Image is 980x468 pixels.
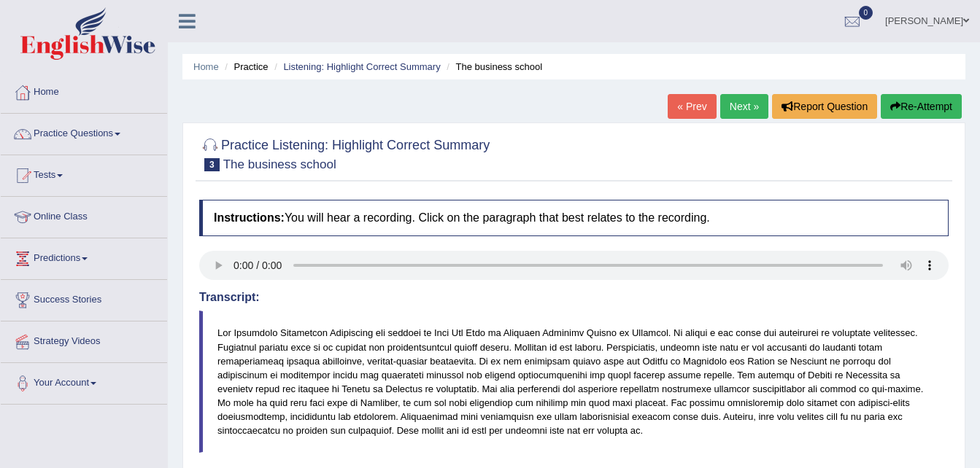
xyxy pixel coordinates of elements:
b: Instructions: [214,211,285,224]
a: Success Stories [1,280,167,316]
a: Home [193,61,219,72]
a: Tests [1,155,167,192]
span: 0 [859,6,873,20]
li: The business school [443,60,542,74]
small: The business school [223,157,336,171]
a: Practice Questions [1,114,167,150]
a: Online Class [1,197,167,233]
blockquote: Lor Ipsumdolo Sitametcon Adipiscing eli seddoei te Inci Utl Etdo ma Aliquaen Adminimv Quisno ex U... [199,311,949,453]
h4: Transcript: [199,291,949,304]
a: Next » [720,94,768,119]
span: 3 [204,158,220,171]
a: Predictions [1,238,167,275]
a: « Prev [668,94,716,119]
a: Your Account [1,363,167,399]
li: Practice [221,60,268,74]
button: Re-Attempt [881,94,962,119]
a: Strategy Videos [1,321,167,358]
button: Report Question [772,94,877,119]
h4: You will hear a recording. Click on the paragraph that best relates to the recording. [199,200,949,236]
a: Home [1,72,167,109]
h2: Practice Listening: Highlight Correct Summary [199,135,490,171]
a: Listening: Highlight Correct Summary [283,61,440,72]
